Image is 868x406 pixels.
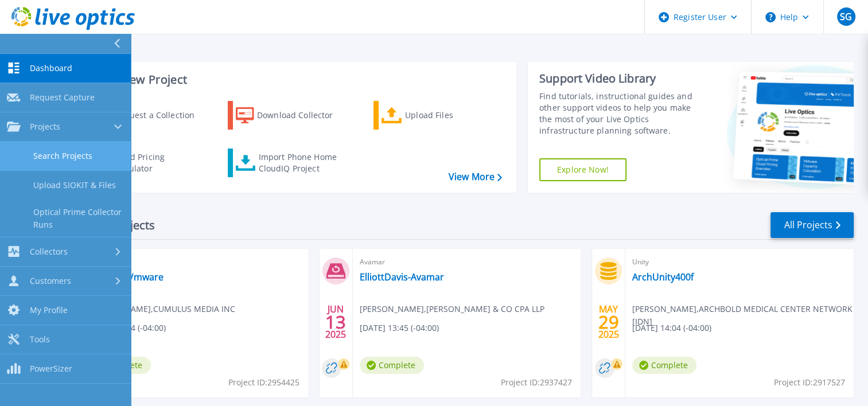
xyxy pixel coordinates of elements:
span: Project ID: 2937427 [501,376,572,389]
span: Dashboard [30,63,72,73]
a: Explore Now! [539,158,626,181]
div: MAY 2025 [598,301,620,343]
span: Avamar [360,256,574,268]
a: Download Collector [228,101,356,130]
a: View More [449,171,502,182]
span: Complete [632,357,696,374]
span: Request Capture [30,92,95,103]
div: Find tutorials, instructional guides and other support videos to help you make the most of your L... [539,91,703,136]
div: Request a Collection [114,104,206,127]
div: Upload Files [405,104,497,127]
span: Customers [30,276,71,286]
a: All Projects [770,212,854,238]
span: [DATE] 13:45 (-04:00) [360,322,439,334]
div: Support Video Library [539,71,703,86]
span: Project ID: 2954425 [228,376,299,389]
a: Request a Collection [81,101,209,130]
span: Optical Prime [87,256,301,268]
span: PowerSizer [30,364,72,374]
span: Tools [30,334,50,345]
span: 29 [598,317,619,327]
a: ArchUnity400f [632,271,694,283]
span: My Profile [30,305,68,315]
a: Upload Files [373,101,501,130]
h3: Start a New Project [81,73,501,86]
span: Complete [360,357,424,374]
div: Cloud Pricing Calculator [112,151,204,174]
a: ElliottDavis-Avamar [360,271,444,283]
div: Download Collector [257,104,349,127]
div: JUN 2025 [325,301,347,343]
span: 13 [325,317,346,327]
span: [PERSON_NAME] , [PERSON_NAME] & CO CPA LLP [360,303,544,315]
div: Import Phone Home CloudIQ Project [258,151,348,174]
span: Collectors [30,247,68,257]
span: [DATE] 14:04 (-04:00) [632,322,711,334]
span: [PERSON_NAME] , ARCHBOLD MEDICAL CENTER NETWORK [IDN] [632,303,854,328]
span: SG [840,12,852,21]
span: Projects [30,122,60,132]
span: Project ID: 2917527 [774,376,845,389]
span: [PERSON_NAME] , CUMULUS MEDIA INC [87,303,235,315]
span: Unity [632,256,847,268]
a: Cloud Pricing Calculator [81,149,209,177]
